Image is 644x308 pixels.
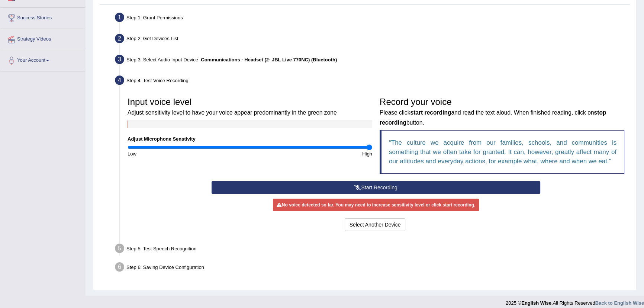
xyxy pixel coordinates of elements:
small: Please click and read the text aloud. When finished reading, click on button. [380,109,606,125]
div: 2025 © All Rights Reserved [506,296,644,307]
div: No voice detected so far. You may need to increase sensitivity level or click start recording. [273,199,479,211]
a: Success Stories [0,8,85,26]
div: Step 4: Test Voice Recording [112,73,633,90]
strong: English Wise. [521,300,553,306]
b: Communications - Headset (2- JBL Live 770NC) (Bluetooth) [201,57,337,62]
div: Step 6: Saving Device Configuration [112,260,633,276]
q: The culture we acquire from our families, schools, and communities is something that we often tak... [389,139,616,165]
b: stop recording [380,109,606,125]
label: Adjust Microphone Senstivity [128,135,196,142]
div: Step 2: Get Devices List [112,32,633,48]
a: Strategy Videos [0,29,85,48]
span: – [198,57,337,62]
button: Start Recording [212,181,540,194]
div: Step 3: Select Audio Input Device [112,52,633,69]
button: Select Another Device [345,218,406,231]
h3: Input voice level [128,97,372,117]
small: Adjust sensitivity level to have your voice appear predominantly in the green zone [128,109,337,116]
h3: Record your voice [380,97,624,126]
a: Your Account [0,50,85,69]
b: start recording [410,109,451,116]
div: High [250,150,376,157]
div: Step 5: Test Speech Recognition [112,241,633,258]
a: Back to English Wise [595,300,644,306]
div: Low [124,150,250,157]
div: Step 1: Grant Permissions [112,10,633,27]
